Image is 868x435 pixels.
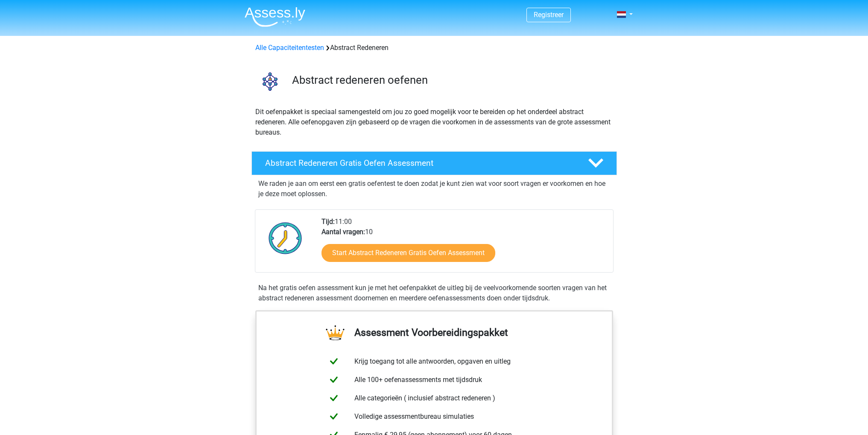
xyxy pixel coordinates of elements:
b: Tijd: [321,217,335,226]
h3: Abstract redeneren oefenen [292,73,610,87]
p: We raden je aan om eerst een gratis oefentest te doen zodat je kunt zien wat voor soort vragen er... [258,179,610,199]
img: Klok [264,217,307,259]
a: Registreer [534,11,564,19]
p: Dit oefenpakket is speciaal samengesteld om jou zo goed mogelijk voor te bereiden op het onderdee... [255,107,613,138]
b: Aantal vragen: [321,228,365,236]
div: 11:00 10 [315,217,613,272]
div: Abstract Redeneren [252,43,617,53]
img: Assessly [245,7,305,27]
h4: Abstract Redeneren Gratis Oefen Assessment [265,158,574,168]
a: Alle Capaciteitentesten [255,44,324,52]
img: abstract redeneren [252,63,288,100]
a: Abstract Redeneren Gratis Oefen Assessment [248,151,620,175]
div: Na het gratis oefen assessment kun je met het oefenpakket de uitleg bij de veelvoorkomende soorte... [255,283,614,303]
a: Start Abstract Redeneren Gratis Oefen Assessment [321,244,495,262]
